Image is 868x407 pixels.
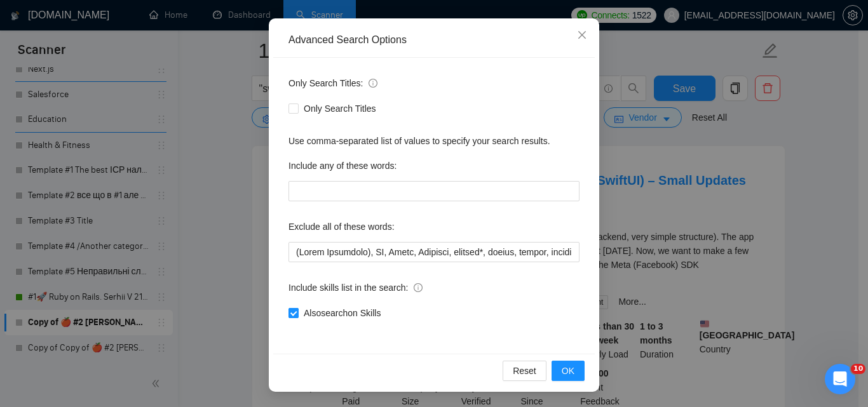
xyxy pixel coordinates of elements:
div: Advanced Search Options [288,33,580,47]
span: info-circle [369,79,377,88]
button: OK [552,361,585,381]
button: Reset [503,361,546,381]
span: Reset [513,364,536,378]
span: info-circle [414,283,423,292]
label: Exclude all of these words: [288,217,395,237]
span: close [577,30,587,40]
div: Use comma-separated list of values to specify your search results. [288,134,580,148]
span: 10 [851,364,865,374]
span: Only Search Titles [299,102,381,116]
label: Include any of these words: [288,156,397,176]
span: Include skills list in the search: [288,281,423,295]
span: Also search on Skills [299,306,386,320]
span: Only Search Titles: [288,76,377,90]
iframe: Intercom live chat [825,364,855,394]
button: Close [565,18,599,53]
span: OK [562,364,574,378]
